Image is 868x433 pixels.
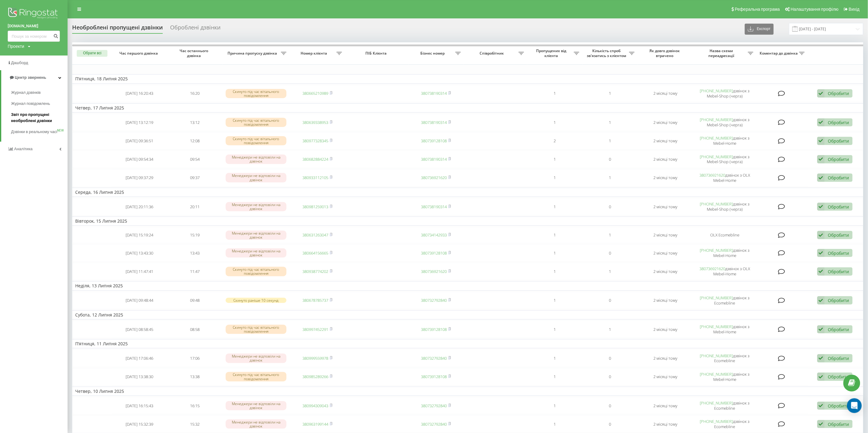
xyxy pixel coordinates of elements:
[421,403,447,408] a: 380732792840
[167,292,222,309] td: 09:48
[638,263,693,280] td: 2 місяці тому
[828,374,849,380] div: Обробити
[421,204,447,209] a: 380738190314
[582,132,638,149] td: 1
[699,172,725,178] a: 380736921620
[582,198,638,215] td: 0
[467,51,519,56] span: Співробітник
[693,368,757,385] td: дзвінок з Mebel-Home
[421,421,447,427] a: 380732792840
[530,48,574,58] span: Пропущених від клієнта
[11,98,68,109] a: Журнал повідомлень
[302,421,328,427] a: 380963199144
[700,154,733,159] a: [PHONE_NUMBER]
[112,169,167,186] td: [DATE] 09:37:29
[167,416,222,433] td: 15:32
[302,297,328,303] a: 380678785737
[527,151,582,168] td: 1
[1,70,68,85] a: Центр звернень
[302,232,328,238] a: 380631263047
[170,24,220,34] div: Оброблені дзвінки
[693,198,757,215] td: дзвінок з Mebel-Shop (черга)
[112,244,167,262] td: [DATE] 13:43:30
[167,350,222,367] td: 17:06
[112,85,167,102] td: [DATE] 16:20:43
[411,51,455,56] span: Бізнес номер
[8,43,24,49] div: Проекти
[167,227,222,243] td: 15:19
[421,355,447,361] a: 380732792840
[638,292,693,309] td: 2 місяці тому
[745,24,774,35] button: Експорт
[167,169,222,186] td: 09:37
[421,138,447,144] a: 380739128108
[527,397,582,414] td: 1
[700,419,733,424] a: [PHONE_NUMBER]
[527,198,582,215] td: 1
[693,114,757,131] td: дзвінок з Mebel-Shop (черга)
[828,327,849,332] div: Обробити
[527,321,582,338] td: 1
[638,198,693,215] td: 2 місяці тому
[638,350,693,367] td: 2 місяці тому
[302,90,328,96] a: 380665210989
[700,353,733,358] a: [PHONE_NUMBER]
[302,156,328,162] a: 380682884224
[527,132,582,149] td: 2
[828,120,849,125] div: Обробити
[699,266,725,271] a: 380736921620
[226,155,287,164] div: Менеджери не відповіли на дзвінок
[302,355,328,361] a: 380999559978
[421,120,447,125] a: 380738190314
[638,151,693,168] td: 2 місяці тому
[15,75,46,80] span: Центр звернень
[638,169,693,186] td: 2 місяці тому
[72,74,863,83] td: П’ятниця, 18 Липня 2025
[638,114,693,131] td: 2 місяці тому
[638,132,693,149] td: 2 місяці тому
[582,114,638,131] td: 1
[112,132,167,149] td: [DATE] 09:36:51
[226,118,287,127] div: Скинуто під час вітального повідомлення
[638,244,693,262] td: 2 місяці тому
[700,400,733,406] a: [PHONE_NUMBER]
[638,368,693,385] td: 2 місяці тому
[112,151,167,168] td: [DATE] 09:54:34
[302,374,328,379] a: 380985289266
[167,132,222,149] td: 12:08
[582,244,638,262] td: 0
[582,397,638,414] td: 0
[828,138,849,144] div: Обробити
[173,48,217,58] span: Час останнього дзвінка
[421,327,447,332] a: 380739128108
[582,350,638,367] td: 0
[112,416,167,433] td: [DATE] 15:32:39
[226,354,287,363] div: Менеджери не відповіли на дзвінок
[112,397,167,414] td: [DATE] 16:15:43
[226,248,287,258] div: Менеджери не відповіли на дзвінок
[167,321,222,338] td: 08:58
[167,397,222,414] td: 16:15
[582,368,638,385] td: 0
[527,263,582,280] td: 1
[693,151,757,168] td: дзвінок з Mebel-Shop (черга)
[302,403,328,408] a: 380994309043
[828,175,849,181] div: Обробити
[693,416,757,433] td: дзвінок з Ecomebline
[849,7,860,12] span: Вихід
[700,135,733,141] a: [PHONE_NUMBER]
[72,188,863,197] td: Середа, 16 Липня 2025
[527,244,582,262] td: 1
[828,269,849,274] div: Обробити
[421,175,447,180] a: 380736921620
[828,250,849,256] div: Обробити
[14,147,33,151] span: Аналiтика
[226,298,287,303] div: Скинуто раніше 10 секунд
[112,350,167,367] td: [DATE] 17:06:46
[112,227,167,243] td: [DATE] 15:19:24
[77,50,107,57] button: Обрати всі
[696,48,748,58] span: Назва схеми переадресації
[11,129,57,135] span: Дзвінки в реальному часі
[72,24,163,34] div: Необроблені пропущені дзвінки
[293,51,337,56] span: Номер клієнта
